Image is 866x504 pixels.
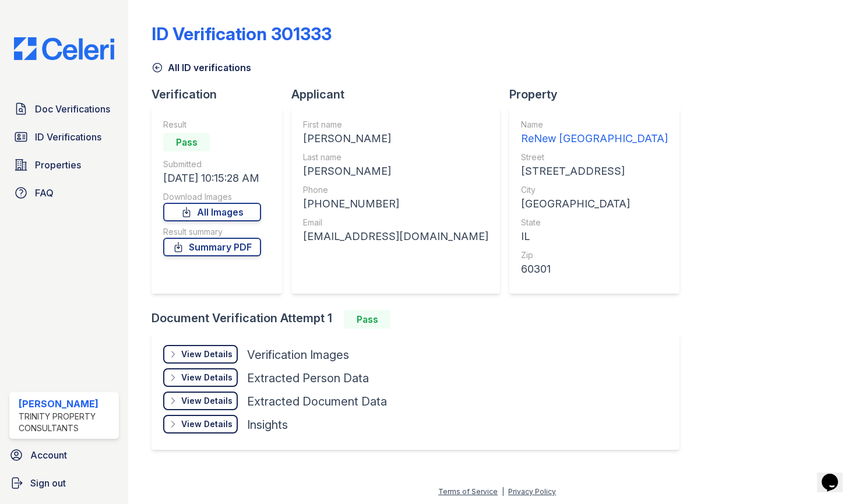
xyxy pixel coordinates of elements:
[817,457,854,492] iframe: chat widget
[35,158,81,172] span: Properties
[247,417,288,433] div: Insights
[521,119,668,147] a: Name ReNew [GEOGRAPHIC_DATA]
[521,249,668,261] div: Zip
[344,310,390,329] div: Pass
[152,23,332,44] div: ID Verification 301333
[35,186,54,200] span: FAQ
[303,184,488,196] div: Phone
[152,310,689,329] div: Document Verification Attempt 1
[521,151,668,163] div: Street
[521,131,668,147] div: ReNew [GEOGRAPHIC_DATA]
[163,119,261,131] div: Result
[303,151,488,163] div: Last name
[5,471,124,495] a: Sign out
[5,443,124,467] a: Account
[163,158,261,170] div: Submitted
[247,370,369,386] div: Extracted Person Data
[30,476,66,490] span: Sign out
[19,397,114,411] div: [PERSON_NAME]
[9,97,119,121] a: Doc Verifications
[303,131,488,147] div: [PERSON_NAME]
[181,418,233,430] div: View Details
[438,487,498,496] a: Terms of Service
[163,191,261,203] div: Download Images
[9,153,119,177] a: Properties
[521,163,668,179] div: [STREET_ADDRESS]
[502,487,504,496] div: |
[521,184,668,196] div: City
[247,393,387,410] div: Extracted Document Data
[521,196,668,212] div: [GEOGRAPHIC_DATA]
[303,163,488,179] div: [PERSON_NAME]
[521,228,668,245] div: IL
[181,372,233,383] div: View Details
[163,170,261,186] div: [DATE] 10:15:28 AM
[181,395,233,407] div: View Details
[521,261,668,277] div: 60301
[9,181,119,205] a: FAQ
[163,238,261,256] a: Summary PDF
[303,119,488,131] div: First name
[163,203,261,221] a: All Images
[291,86,509,103] div: Applicant
[521,217,668,228] div: State
[163,133,210,151] div: Pass
[152,61,251,75] a: All ID verifications
[303,196,488,212] div: [PHONE_NUMBER]
[152,86,291,103] div: Verification
[247,347,349,363] div: Verification Images
[9,125,119,149] a: ID Verifications
[508,487,556,496] a: Privacy Policy
[19,411,114,434] div: Trinity Property Consultants
[35,102,110,116] span: Doc Verifications
[5,37,124,60] img: CE_Logo_Blue-a8612792a0a2168367f1c8372b55b34899dd931a85d93a1a3d3e32e68fde9ad4.png
[30,448,67,462] span: Account
[35,130,101,144] span: ID Verifications
[521,119,668,131] div: Name
[509,86,689,103] div: Property
[163,226,261,238] div: Result summary
[303,228,488,245] div: [EMAIL_ADDRESS][DOMAIN_NAME]
[303,217,488,228] div: Email
[181,348,233,360] div: View Details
